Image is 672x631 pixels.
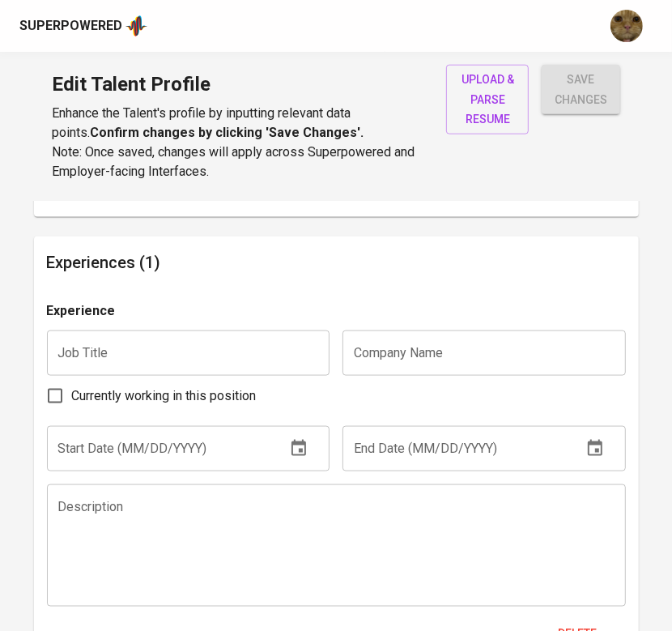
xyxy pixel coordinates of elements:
[72,386,257,406] span: Currently working in this position
[19,17,122,36] div: Superpowered
[47,249,626,275] h6: Experiences (1)
[52,104,427,181] p: Enhance the Talent's profile by inputting relevant data points. Note: Once saved, changes will ap...
[19,14,147,38] a: Superpoweredapp logo
[542,65,620,114] button: save changes
[555,70,607,109] span: save changes
[610,10,643,42] img: ec6c0910-f960-4a00-a8f8-c5744e41279e.jpg
[459,70,516,130] span: upload & parse resume
[47,301,116,321] p: Experience
[90,125,364,140] b: Confirm changes by clicking 'Save Changes'.
[446,65,529,134] button: upload & parse resume
[125,14,147,38] img: app logo
[52,65,427,104] h1: Edit Talent Profile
